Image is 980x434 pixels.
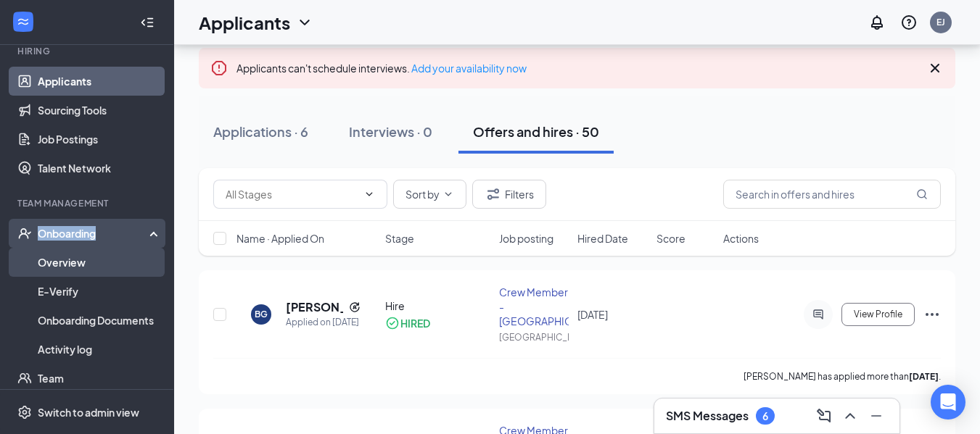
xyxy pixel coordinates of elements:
a: E-Verify [38,277,162,306]
span: Job posting [499,231,553,246]
svg: Error [210,59,228,77]
div: Crew Member - [GEOGRAPHIC_DATA] [499,285,569,328]
div: 6 [762,410,768,422]
button: View Profile [841,303,915,326]
span: Sort by [405,189,440,199]
div: Hiring [17,45,159,57]
svg: UserCheck [17,226,32,241]
a: Sourcing Tools [38,96,162,125]
h5: [PERSON_NAME] [286,299,343,315]
div: HIRED [400,316,430,330]
div: Interviews · 0 [349,122,432,141]
div: Team Management [17,197,159,209]
svg: Cross [926,59,944,77]
div: Hire [385,299,490,313]
svg: ActiveChat [810,309,827,320]
svg: Filter [485,185,502,203]
svg: Settings [17,405,32,420]
h1: Applicants [199,10,290,35]
button: Sort byChevronDown [393,180,466,209]
span: Applicants can't schedule interviews. [236,62,527,75]
svg: Collapse [140,15,155,30]
svg: Ellipses [923,306,941,323]
span: Score [656,231,685,246]
svg: Minimize [868,407,885,425]
a: Onboarding Documents [38,306,162,335]
span: Name · Applied On [236,231,324,246]
svg: Notifications [868,14,886,31]
svg: Reapply [349,301,361,313]
svg: QuestionInfo [900,14,918,31]
a: Add your availability now [411,62,527,75]
span: View Profile [854,309,902,320]
a: Applicants [38,67,162,96]
a: Activity log [38,335,162,364]
svg: ChevronUp [841,407,859,425]
span: [DATE] [577,308,608,321]
a: Talent Network [38,154,162,183]
b: [DATE] [909,371,939,382]
svg: ChevronDown [363,188,375,200]
svg: ChevronDown [442,188,454,200]
button: Filter Filters [472,180,546,209]
div: [GEOGRAPHIC_DATA] [499,331,569,343]
input: Search in offers and hires [723,180,941,209]
div: Applications · 6 [213,122,308,141]
div: Open Intercom Messenger [931,385,965,420]
button: Minimize [865,404,888,427]
button: ChevronUp [839,404,862,427]
svg: ComposeMessage [815,407,833,425]
span: Stage [385,231,414,246]
div: Applied on [DATE] [286,315,361,330]
a: Job Postings [38,125,162,154]
a: Team [38,364,162,393]
a: Overview [38,248,162,277]
span: Actions [723,231,759,246]
h3: SMS Messages [666,408,749,424]
input: All Stages [226,186,358,202]
svg: WorkstreamLogo [16,14,30,29]
p: [PERSON_NAME] has applied more than . [744,370,941,383]
div: EJ [936,16,945,28]
div: Offers and hires · 50 [473,122,599,141]
div: BG [255,308,268,320]
span: Hired Date [577,231,628,246]
svg: ChevronDown [296,14,313,31]
button: ComposeMessage [812,404,836,427]
div: Switch to admin view [38,405,139,420]
svg: CheckmarkCircle [385,316,400,330]
div: Onboarding [38,226,149,241]
svg: MagnifyingGlass [916,188,928,200]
